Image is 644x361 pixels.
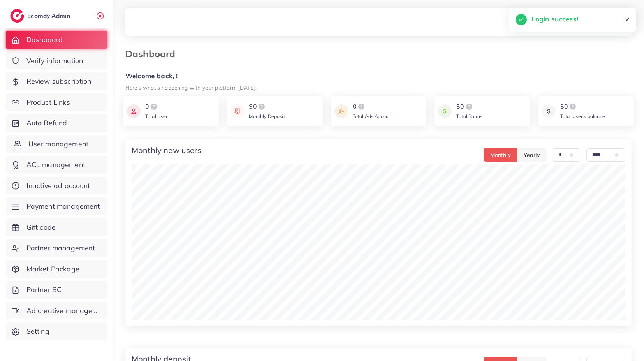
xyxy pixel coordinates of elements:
img: icon payment [334,102,348,120]
span: Total User [145,113,168,119]
span: Auto Refund [26,118,67,128]
span: ACL management [26,160,85,170]
div: 0 [353,102,393,111]
a: Partner management [6,239,107,257]
h5: Welcome back, ! [125,72,632,80]
span: User management [28,139,88,149]
div: $0 [456,102,482,111]
a: ACL management [6,156,107,174]
small: Here's what's happening with your platform [DATE]. [125,84,257,91]
a: Market Package [6,260,107,278]
a: Partner BC [6,281,107,299]
img: logo [257,102,266,111]
span: Total Ads Account [353,113,393,119]
span: Monthly Deposit [249,113,285,119]
img: logo [465,102,474,111]
span: Partner BC [26,285,62,295]
span: Inactive ad account [26,181,90,191]
a: logoEcomdy Admin [10,9,72,23]
a: Payment management [6,197,107,215]
span: Verify information [26,56,83,66]
a: Review subscription [6,72,107,90]
span: Payment management [26,201,100,211]
div: $0 [560,102,605,111]
div: $0 [249,102,285,111]
h3: Dashboard [125,48,181,60]
img: icon payment [231,102,244,120]
button: Monthly [484,148,517,162]
a: Product Links [6,93,107,111]
img: logo [357,102,366,111]
span: Product Links [26,97,70,107]
a: Setting [6,322,107,340]
span: Setting [26,326,49,336]
h4: Monthly new users [132,146,201,155]
a: Auto Refund [6,114,107,132]
a: Inactive ad account [6,177,107,195]
h2: Ecomdy Admin [27,12,72,19]
img: logo [568,102,577,111]
span: Dashboard [26,35,63,45]
img: logo [10,9,24,23]
span: Review subscription [26,76,91,86]
a: Gift code [6,218,107,236]
span: Ad creative management [26,306,101,316]
span: Gift code [26,222,56,232]
a: Verify information [6,52,107,70]
span: Partner management [26,243,95,253]
img: logo [149,102,158,111]
img: icon payment [438,102,452,120]
span: Total Bonus [456,113,482,119]
span: Market Package [26,264,79,274]
img: icon payment [127,102,141,120]
button: Yearly [517,148,547,162]
div: 0 [145,102,168,111]
a: Ad creative management [6,302,107,320]
span: Total User’s balance [560,113,605,119]
a: User management [6,135,107,153]
a: Dashboard [6,31,107,49]
img: icon payment [542,102,556,120]
h5: Login success! [531,14,578,24]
